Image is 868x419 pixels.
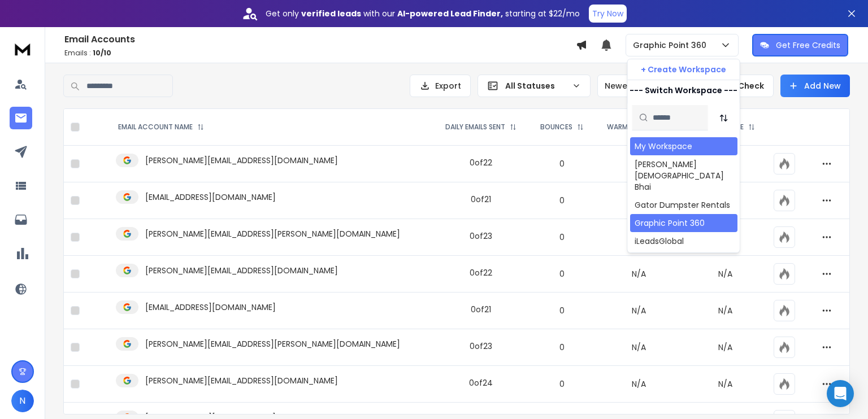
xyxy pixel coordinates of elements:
[145,302,276,313] p: [EMAIL_ADDRESS][DOMAIN_NAME]
[145,265,338,276] p: [PERSON_NAME][EMAIL_ADDRESS][DOMAIN_NAME]
[595,182,684,219] td: N/A
[64,49,576,58] p: Emails :
[589,5,627,23] button: Try Now
[595,293,684,329] td: N/A
[635,217,705,229] div: Graphic Point 360
[145,155,338,166] p: [PERSON_NAME][EMAIL_ADDRESS][DOMAIN_NAME]
[470,341,492,352] div: 0 of 23
[470,157,492,168] div: 0 of 22
[690,342,760,353] p: N/A
[445,123,505,132] p: DAILY EMAILS SENT
[536,232,588,243] p: 0
[145,228,400,239] p: [PERSON_NAME][EMAIL_ADDRESS][PERSON_NAME][DOMAIN_NAME]
[540,123,572,132] p: BOUNCES
[536,342,588,353] p: 0
[635,141,692,152] div: My Workspace
[630,85,737,96] p: --- Switch Workspace ---
[635,235,684,247] div: iLeadsGlobal
[641,64,726,75] p: + Create Workspace
[633,40,711,51] p: Graphic Point 360
[118,123,204,132] div: EMAIL ACCOUNT NAME
[536,305,588,316] p: 0
[11,390,34,412] button: N
[145,338,400,350] p: [PERSON_NAME][EMAIL_ADDRESS][PERSON_NAME][DOMAIN_NAME]
[145,375,338,386] p: [PERSON_NAME][EMAIL_ADDRESS][DOMAIN_NAME]
[597,75,671,97] button: Newest
[471,194,491,205] div: 0 of 21
[595,219,684,256] td: N/A
[301,8,361,19] strong: verified leads
[536,378,588,390] p: 0
[410,75,471,97] button: Export
[595,256,684,293] td: N/A
[690,305,760,316] p: N/A
[64,33,576,46] h1: Email Accounts
[536,268,588,280] p: 0
[628,59,740,80] button: + Create Workspace
[93,48,111,58] span: 10 / 10
[780,75,850,97] button: Add New
[635,199,730,211] div: Gator Dumpster Rentals
[266,8,580,19] p: Get only with our starting at $22/mo
[536,195,588,206] p: 0
[397,8,503,19] strong: AI-powered Lead Finder,
[470,267,492,278] div: 0 of 22
[595,146,684,182] td: N/A
[635,159,733,193] div: [PERSON_NAME][DEMOGRAPHIC_DATA] Bhai
[827,380,854,407] div: Open Intercom Messenger
[471,304,491,315] div: 0 of 21
[536,158,588,169] p: 0
[470,230,492,242] div: 0 of 23
[752,34,848,56] button: Get Free Credits
[11,38,34,59] img: logo
[713,107,735,129] button: Sort by Sort A-Z
[595,329,684,366] td: N/A
[607,123,660,132] p: WARMUP EMAILS
[690,268,760,280] p: N/A
[690,378,760,390] p: N/A
[469,377,493,389] div: 0 of 24
[592,8,623,19] p: Try Now
[145,191,276,203] p: [EMAIL_ADDRESS][DOMAIN_NAME]
[595,366,684,403] td: N/A
[505,80,567,91] p: All Statuses
[776,40,840,51] p: Get Free Credits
